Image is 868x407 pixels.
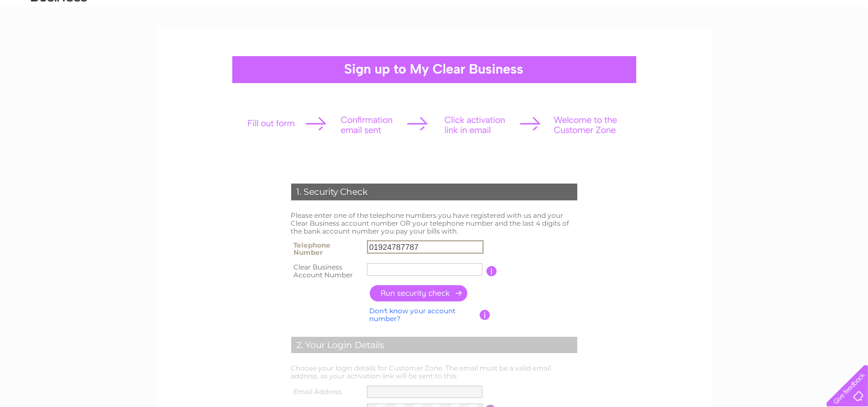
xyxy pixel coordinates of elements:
th: Telephone Number [288,237,365,260]
input: Information [486,266,497,276]
div: Clear Business is a trading name of Verastar Limited (registered in [GEOGRAPHIC_DATA] No. 3667643... [169,6,700,54]
td: Choose your login details for Customer Zone. The email must be a valid email address, as your act... [288,362,580,383]
a: Don't know your account number? [370,307,456,323]
img: logo.png [30,29,88,63]
th: Email Address [288,383,365,401]
a: Energy [739,48,764,56]
div: 1. Security Check [291,184,577,200]
a: Contact [834,48,861,56]
input: Information [480,310,490,320]
a: Blog [811,48,827,56]
div: 2. Your Login Details [291,337,577,354]
a: 0333 014 3131 [656,6,734,20]
td: Please enter one of the telephone numbers you have registered with us and your Clear Business acc... [288,209,580,237]
a: Water [711,48,732,56]
th: Clear Business Account Number [288,260,365,282]
a: Telecoms [770,48,804,56]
